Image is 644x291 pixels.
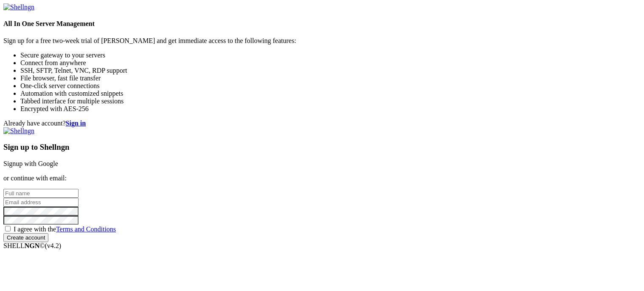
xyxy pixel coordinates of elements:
input: Full name [3,189,79,198]
b: NGN [25,242,40,249]
p: Sign up for a free two-week trial of [PERSON_NAME] and get immediate access to the following feat... [3,37,641,45]
li: File browser, fast file transfer [20,74,641,82]
img: Shellngn [3,127,34,135]
li: SSH, SFTP, Telnet, VNC, RDP support [20,67,641,74]
a: Terms and Conditions [56,225,116,233]
li: One-click server connections [20,82,641,90]
p: or continue with email: [3,174,641,182]
input: Email address [3,198,79,207]
span: SHELL © [3,242,61,249]
li: Encrypted with AES-256 [20,105,641,113]
a: Signup with Google [3,160,58,167]
input: I agree with theTerms and Conditions [5,226,11,231]
span: I agree with the [14,225,116,233]
li: Connect from anywhere [20,59,641,67]
img: Shellngn [3,3,34,11]
span: 4.2.0 [45,242,62,249]
h4: All In One Server Management [3,20,641,28]
div: Already have account? [3,120,641,127]
h3: Sign up to Shellngn [3,143,641,152]
li: Secure gateway to your servers [20,51,641,59]
input: Create account [3,233,48,242]
a: Sign in [66,120,86,127]
li: Tabbed interface for multiple sessions [20,97,641,105]
li: Automation with customized snippets [20,90,641,97]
